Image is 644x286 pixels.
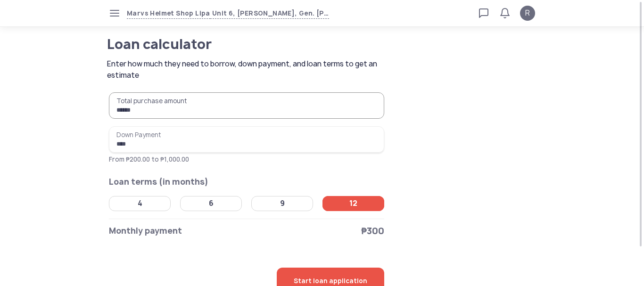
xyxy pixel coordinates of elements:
input: Down PaymentFrom ₱200.00 to ₱1,000.00 [109,126,384,153]
div: 4 [138,199,142,208]
input: Total purchase amount [109,92,384,119]
button: R [520,6,535,21]
h2: Loan terms (in months) [109,175,384,188]
span: Enter how much they need to borrow, down payment, and loan terms to get an estimate [107,58,388,81]
span: Marvs Helmet Shop Lipa [127,8,210,19]
span: Monthly payment [109,224,182,237]
div: 9 [280,199,285,208]
div: 12 [349,199,357,208]
p: From ₱200.00 to ₱1,000.00 [109,155,384,164]
h1: Loan calculator [107,38,350,51]
button: Marvs Helmet Shop LipaUnit 6, [PERSON_NAME], Gen. [PERSON_NAME] St., [GEOGRAPHIC_DATA], [GEOGRAPH... [127,8,329,19]
div: 6 [209,199,214,208]
span: Unit 6, [PERSON_NAME], Gen. [PERSON_NAME] St., [GEOGRAPHIC_DATA], [GEOGRAPHIC_DATA], [GEOGRAPHIC_... [210,8,329,19]
span: R [525,8,530,19]
span: ₱300 [361,224,384,237]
